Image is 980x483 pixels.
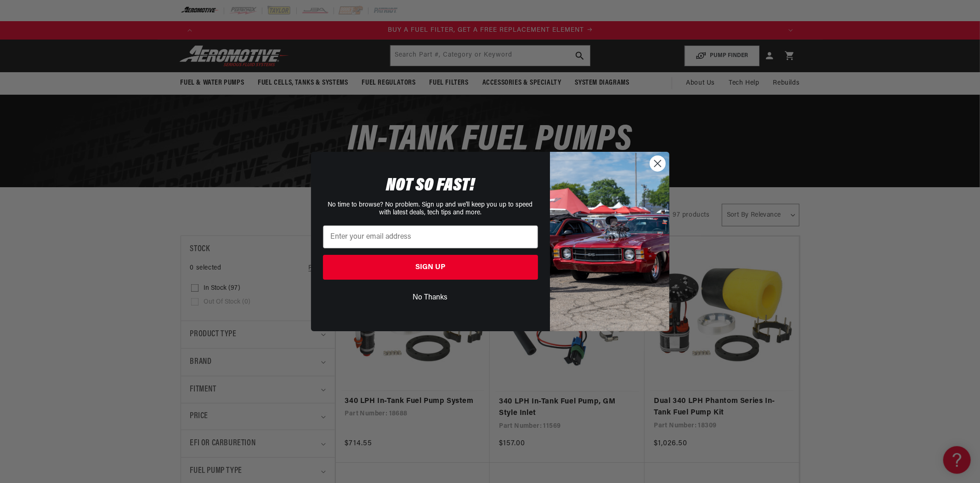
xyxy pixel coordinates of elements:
button: Close dialog [650,155,666,172]
span: NOT SO FAST! [386,177,475,195]
button: No Thanks [323,289,538,306]
button: SIGN UP [323,255,538,280]
img: 85cdd541-2605-488b-b08c-a5ee7b438a35.jpeg [550,152,669,331]
span: No time to browse? No problem. Sign up and we'll keep you up to speed with latest deals, tech tip... [328,201,533,216]
input: Enter your email address [323,225,538,248]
